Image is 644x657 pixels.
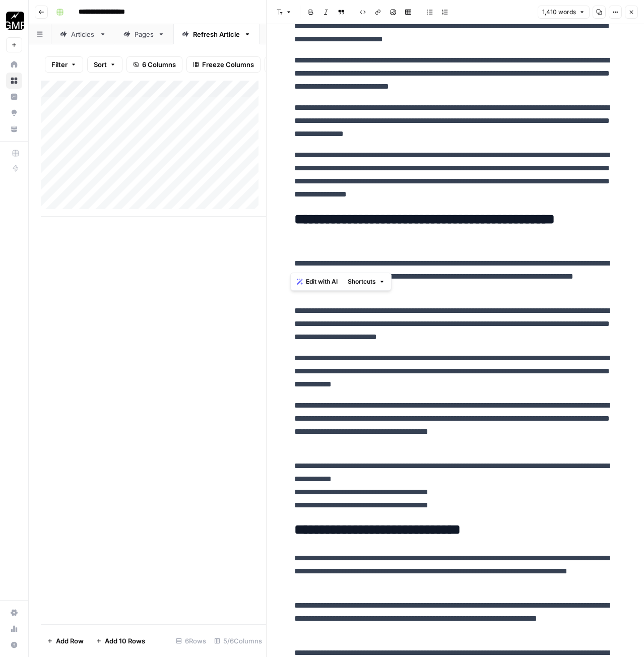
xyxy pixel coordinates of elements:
span: Add Row [56,636,84,646]
div: 5/6 Columns [210,633,266,649]
span: Sort [94,59,107,70]
span: Edit with AI [306,277,338,286]
a: Opportunities [6,105,22,121]
button: Add Row [41,633,90,649]
div: Pages [135,29,154,39]
div: 6 Rows [172,633,210,649]
span: Filter [51,59,68,70]
button: Edit with AI [293,275,342,288]
button: Filter [45,56,83,73]
a: Home [6,56,22,73]
a: Usage [6,621,22,637]
button: Help + Support [6,637,22,653]
span: Shortcuts [348,277,376,286]
span: Freeze Columns [202,59,254,70]
span: Add 10 Rows [105,636,145,646]
span: 6 Columns [142,59,176,70]
a: Insights [6,89,22,105]
button: 6 Columns [126,56,182,73]
div: Refresh Article [193,29,240,39]
a: Refresh Article [173,24,260,44]
a: Refresh Outline [260,24,348,44]
div: Articles [71,29,95,39]
button: Sort [87,56,122,73]
button: Freeze Columns [186,56,261,73]
button: Workspace: Growth Marketing Pro [6,8,22,33]
span: 1,410 words [542,8,576,17]
button: 1,410 words [538,6,590,19]
a: Settings [6,605,22,621]
button: Shortcuts [344,275,389,288]
a: Articles [51,24,115,44]
img: Growth Marketing Pro Logo [6,12,24,30]
a: Pages [115,24,173,44]
button: Add 10 Rows [90,633,151,649]
a: Browse [6,73,22,89]
a: Your Data [6,121,22,137]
